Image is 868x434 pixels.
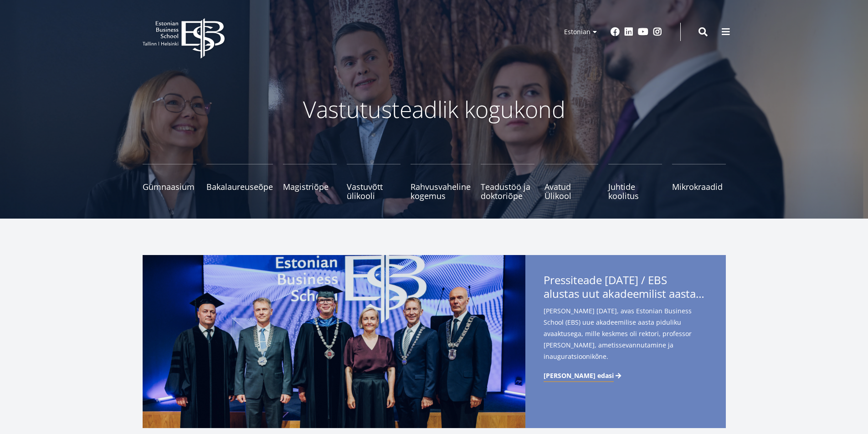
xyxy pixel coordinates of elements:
span: Vastuvõtt ülikooli [347,182,401,200]
a: Vastuvõtt ülikooli [347,164,401,200]
img: a [143,255,525,428]
a: Youtube [638,27,648,36]
a: Bakalaureuseõpe [206,164,273,200]
span: Gümnaasium [143,182,196,191]
a: [PERSON_NAME] edasi [544,371,623,380]
span: Magistriõpe [283,182,337,191]
span: [PERSON_NAME] edasi [544,371,614,380]
span: alustas uut akadeemilist aastat rektor [PERSON_NAME] ametissevannutamisega - teise ametiaja keskm... [544,287,708,301]
span: Mikrokraadid [672,182,726,191]
a: Gümnaasium [143,164,196,200]
span: Bakalaureuseõpe [206,182,273,191]
span: Pressiteade [DATE] / EBS [544,273,708,303]
a: Instagram [653,27,662,36]
span: Teadustöö ja doktoriõpe [481,182,534,200]
a: Linkedin [624,27,633,36]
a: Rahvusvaheline kogemus [411,164,471,200]
a: Magistriõpe [283,164,337,200]
a: Juhtide koolitus [608,164,662,200]
p: Vastutusteadlik kogukond [193,96,676,123]
span: Avatud Ülikool [544,182,598,200]
a: Avatud Ülikool [544,164,598,200]
span: Rahvusvaheline kogemus [411,182,471,200]
span: Juhtide koolitus [608,182,662,200]
a: Mikrokraadid [672,164,726,200]
a: Facebook [611,27,620,36]
a: Teadustöö ja doktoriõpe [481,164,534,200]
span: [PERSON_NAME] [DATE], avas Estonian Business School (EBS) uue akadeemilise aasta piduliku avaaktu... [544,305,708,377]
